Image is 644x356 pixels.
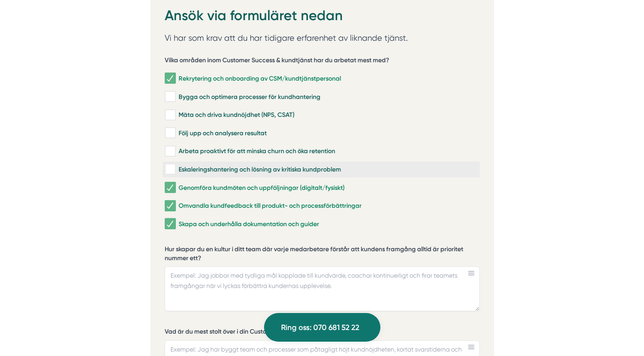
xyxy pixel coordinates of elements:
input: Mäta och driva kundnöjdhet (NPS, CSAT) [165,111,175,120]
input: Rekrytering och onboarding av CSM/kundtjänstpersonal [165,74,175,83]
span: Ring oss: 070 681 52 22 [281,322,359,334]
p: Vi har som krav att du har tidigare erfarenhet av liknande tjänst. [165,31,480,45]
input: Följ upp och analysera resultat [165,129,175,137]
label: Hur skapar du en kultur i ditt team där varje medarbetare förstår att kundens framgång alltid är ... [165,245,480,265]
input: Genomföra kundmöten och uppföljningar (digitalt/fysiskt) [165,183,175,192]
input: Bygga och optimera processer för kundhantering [165,92,175,101]
label: Vad är du mest stolt över i din Customer Success- eller kundtjänstkarriär? [165,327,480,339]
input: Eskaleringshantering och lösning av kritiska kundproblem [165,165,175,174]
h5: Vilka områden inom Customer Success & kundtjänst har du arbetat mest med? [165,56,389,67]
input: Skapa och underhålla dokumentation och guider [165,219,175,228]
a: Ring oss: 070 681 52 22 [264,313,380,342]
h2: Ansök via formuläret nedan [165,6,480,31]
input: Arbeta proaktivt för att minska churn och öka retention [165,147,175,156]
input: Omvandla kundfeedback till produkt- och processförbättringar [165,202,175,210]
